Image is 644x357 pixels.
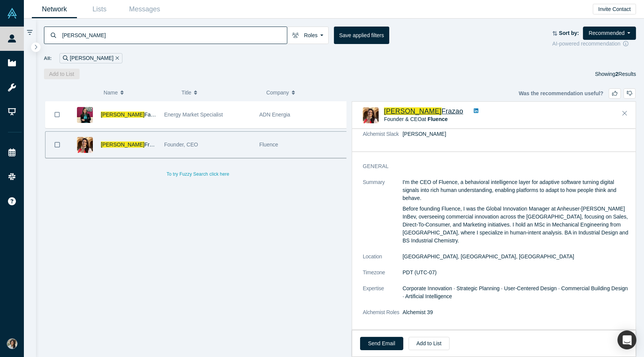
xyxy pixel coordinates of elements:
[164,112,223,118] span: Energy Market Specialist
[409,337,450,350] button: Add to List
[77,137,93,153] img: Luciana Frazao's Profile Image
[363,253,403,269] dt: Location
[60,53,122,63] div: [PERSON_NAME]
[161,169,235,179] button: To try Fuzzy Search click here
[384,116,448,122] span: Founder & CEO at
[287,27,329,44] button: Roles
[101,142,161,148] a: [PERSON_NAME]Frazao
[363,285,403,308] dt: Expertise
[363,308,403,324] dt: Alchemist Roles
[616,71,636,77] span: Results
[32,0,77,18] a: Network
[363,269,403,285] dt: Timezone
[77,0,122,18] a: Lists
[266,85,289,101] span: Company
[595,69,636,79] div: Showing
[363,107,379,123] img: Luciana Frazao's Profile Image
[103,85,118,101] span: Name
[144,112,205,118] span: Falcão [PERSON_NAME]
[593,4,636,14] button: Invite Contact
[552,40,636,48] div: AI-powered recommendation
[403,178,631,202] p: I'm the CEO of Fluence, a behavioral intelligence layer for adaptive software turning digital sig...
[182,85,259,101] button: Title
[403,285,628,299] span: Corporate Innovation · Strategic Planning · User-Centered Design · Commercial Building Design · A...
[113,54,119,63] button: Remove Filter
[363,130,403,146] dt: Alchemist Slack
[7,338,17,349] img: Elisabeth Evans's Account
[583,27,636,40] button: Recommended
[619,107,630,120] button: Close
[363,162,620,170] h3: General
[7,8,17,19] img: Alchemist Vault Logo
[442,107,464,115] span: Frazao
[101,112,144,118] span: [PERSON_NAME]
[363,178,403,253] dt: Summary
[122,0,167,18] a: Messages
[45,132,69,158] button: Bookmark
[164,142,198,148] span: Founder, CEO
[44,69,80,79] button: Add to List
[101,142,144,148] span: [PERSON_NAME]
[403,205,631,245] p: Before founding Fluence, I was the Global Innovation Manager at Anheuser-[PERSON_NAME] InBev, ove...
[334,27,389,44] button: Save applied filters
[101,112,205,118] a: [PERSON_NAME]Falcão [PERSON_NAME]
[44,55,52,62] span: All:
[103,85,174,101] button: Name
[616,71,619,77] strong: 2
[559,30,579,36] strong: Sort by:
[61,26,287,44] input: Search by name, title, company, summary, expertise, investment criteria or topics of focus
[384,107,463,115] a: [PERSON_NAME]Frazao
[403,253,631,261] dd: [GEOGRAPHIC_DATA], [GEOGRAPHIC_DATA], [GEOGRAPHIC_DATA]
[384,107,442,115] span: [PERSON_NAME]
[45,101,69,128] button: Bookmark
[403,130,631,138] dd: [PERSON_NAME]
[266,85,343,101] button: Company
[519,88,636,99] div: Was the recommendation useful?
[428,116,448,122] a: Fluence
[360,337,403,350] a: Send Email
[259,142,278,148] span: Fluence
[144,142,161,148] span: Frazao
[403,308,631,316] dd: Alchemist 39
[403,269,631,277] dd: PDT (UTC-07)
[182,85,191,101] span: Title
[259,112,290,118] span: ADN Energia
[77,107,93,123] img: Luciana Falcão Aiello's Profile Image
